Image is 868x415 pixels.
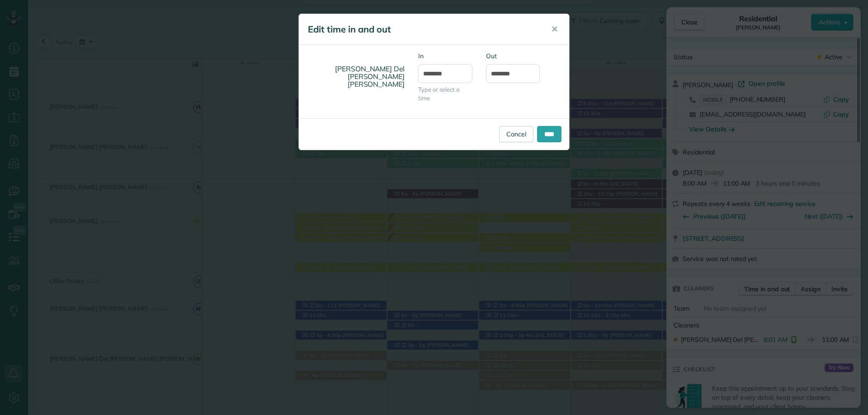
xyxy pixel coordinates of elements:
[418,51,472,61] label: In
[551,24,558,34] span: ✕
[499,126,533,142] a: Cancel
[418,85,472,103] span: Type or select a time
[306,56,405,97] h4: [PERSON_NAME] Del [PERSON_NAME] [PERSON_NAME]
[308,23,538,36] h5: Edit time in and out
[486,51,540,61] label: Out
